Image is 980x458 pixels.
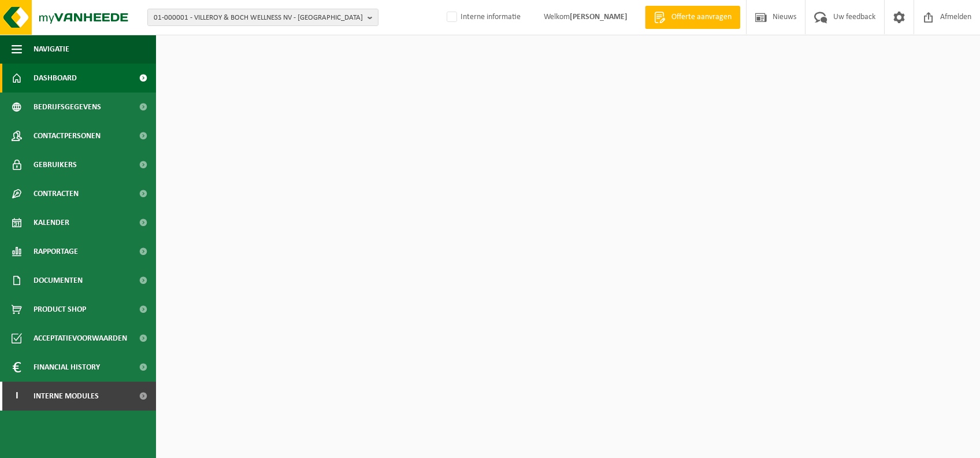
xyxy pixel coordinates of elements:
span: 01-000001 - VILLEROY & BOCH WELLNESS NV - [GEOGRAPHIC_DATA] [154,9,363,27]
span: Contracten [34,179,79,208]
span: Documenten [34,266,83,295]
label: Interne informatie [444,9,521,26]
span: Kalender [34,208,69,237]
span: Navigatie [34,35,69,64]
span: Acceptatievoorwaarden [34,324,127,353]
span: Bedrijfsgegevens [34,93,101,121]
strong: [PERSON_NAME] [570,13,628,21]
span: I [12,382,22,411]
span: Financial History [34,353,100,382]
span: Contactpersonen [34,121,101,150]
span: Gebruikers [34,150,77,179]
button: 01-000001 - VILLEROY & BOCH WELLNESS NV - [GEOGRAPHIC_DATA] [147,9,378,26]
span: Rapportage [34,237,78,266]
span: Interne modules [34,382,99,411]
span: Offerte aanvragen [669,12,734,23]
span: Dashboard [34,64,77,93]
a: Offerte aanvragen [645,6,740,29]
span: Product Shop [34,295,86,324]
